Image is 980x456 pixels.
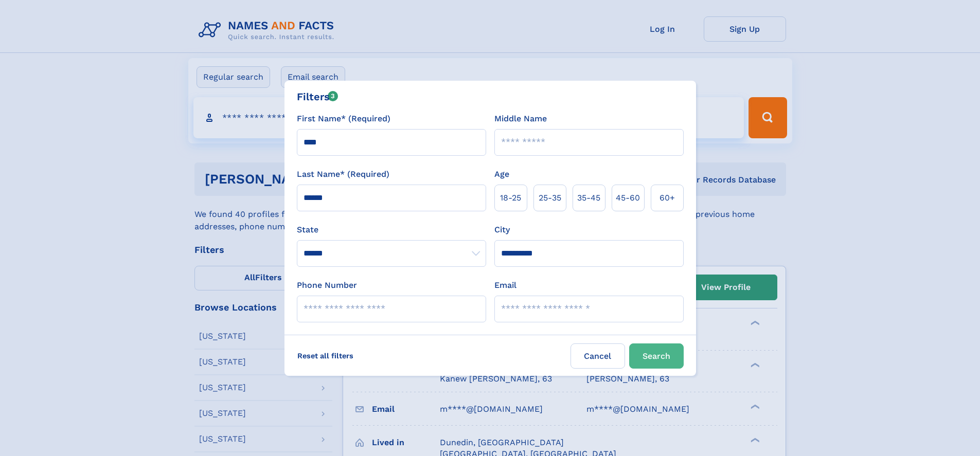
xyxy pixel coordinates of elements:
[297,279,357,291] label: Phone Number
[571,343,625,369] label: Cancel
[297,224,486,236] label: State
[297,89,338,104] div: Filters
[297,113,390,125] label: First Name* (Required)
[297,168,389,180] label: Last Name* (Required)
[629,343,684,369] button: Search
[494,224,510,236] label: City
[660,192,675,204] span: 60+
[494,113,547,125] label: Middle Name
[616,192,640,204] span: 45‑60
[494,279,516,291] label: Email
[577,192,600,204] span: 35‑45
[494,168,509,180] label: Age
[539,192,561,204] span: 25‑35
[500,192,521,204] span: 18‑25
[291,343,360,368] label: Reset all filters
